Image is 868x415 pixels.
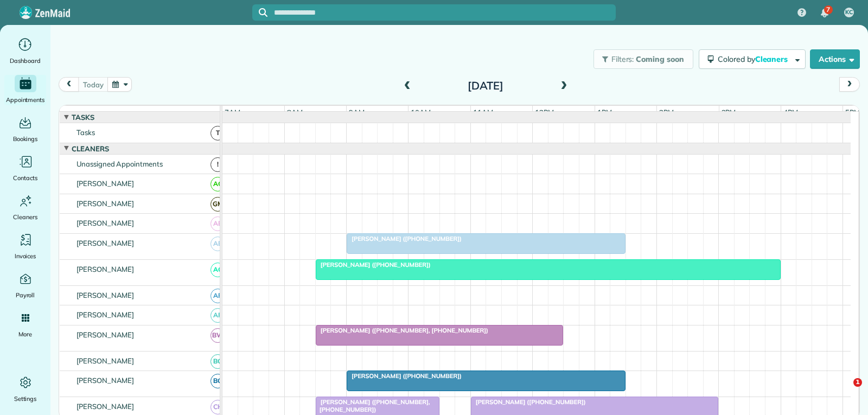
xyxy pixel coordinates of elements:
span: Cleaners [69,144,111,153]
a: Contacts [4,153,46,183]
span: 1pm [595,108,614,117]
span: 12pm [533,108,556,117]
span: [PERSON_NAME] [74,239,137,247]
span: BG [210,374,225,388]
span: [PERSON_NAME] [74,291,137,299]
span: Colored by [718,54,792,64]
span: [PERSON_NAME] [74,179,137,188]
span: Bookings [13,133,38,144]
span: AC [210,263,225,277]
button: Colored byCleaners [699,49,806,69]
span: [PERSON_NAME] ([PHONE_NUMBER]) [315,261,431,269]
span: Filters: [611,54,634,64]
iframe: Intercom live chat [831,378,857,404]
svg: Focus search [259,8,267,17]
span: KC [845,8,853,17]
span: 8am [285,108,305,117]
span: 9am [347,108,367,117]
span: [PERSON_NAME] [74,310,137,319]
span: Coming soon [636,54,685,64]
span: BW [210,328,225,343]
h2: [DATE] [418,80,553,92]
span: 4pm [781,108,800,117]
span: Settings [14,393,37,404]
span: Payroll [16,290,35,301]
span: 10am [409,108,433,117]
span: [PERSON_NAME] [74,199,137,208]
span: ! [210,157,225,172]
span: [PERSON_NAME] ([PHONE_NUMBER]) [346,235,462,242]
span: [PERSON_NAME] ([PHONE_NUMBER]) [346,372,462,380]
span: 3pm [719,108,738,117]
span: AB [210,216,225,231]
span: Cleaners [13,212,37,222]
span: Unassigned Appointments [74,159,165,168]
span: AF [210,308,225,323]
div: 7 unread notifications [813,1,836,25]
button: prev [59,77,79,92]
span: [PERSON_NAME] [74,219,137,227]
span: 7am [222,108,242,117]
span: 5pm [843,108,862,117]
span: CH [210,400,225,414]
a: Invoices [4,231,46,261]
a: Dashboard [4,36,46,66]
button: Actions [810,49,860,69]
span: Tasks [69,113,97,122]
span: AF [210,289,225,303]
span: GM [210,197,225,212]
span: [PERSON_NAME] ([PHONE_NUMBER]) [470,398,586,406]
span: AB [210,237,225,251]
button: today [78,77,108,92]
span: Invoices [15,251,36,261]
span: 2pm [657,108,676,117]
span: 1 [853,378,862,387]
span: [PERSON_NAME] ([PHONE_NUMBER], [PHONE_NUMBER]) [315,398,430,413]
a: Settings [4,374,46,404]
span: More [18,329,32,340]
a: Payroll [4,270,46,301]
span: 7 [826,5,830,14]
span: [PERSON_NAME] [74,356,137,365]
span: Dashboard [10,55,41,66]
span: BC [210,354,225,369]
a: Cleaners [4,192,46,222]
span: T [210,126,225,141]
span: [PERSON_NAME] [74,265,137,273]
span: Contacts [13,173,37,183]
span: Tasks [74,128,97,137]
a: Appointments [4,75,46,105]
span: [PERSON_NAME] ([PHONE_NUMBER], [PHONE_NUMBER]) [315,327,489,334]
a: Bookings [4,114,46,144]
span: [PERSON_NAME] [74,402,137,411]
span: [PERSON_NAME] [74,376,137,385]
button: next [839,77,860,92]
span: Appointments [6,94,45,105]
span: [PERSON_NAME] [74,330,137,339]
span: Cleaners [755,54,790,64]
span: 11am [471,108,495,117]
button: Focus search [252,8,267,17]
span: AC [210,177,225,191]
